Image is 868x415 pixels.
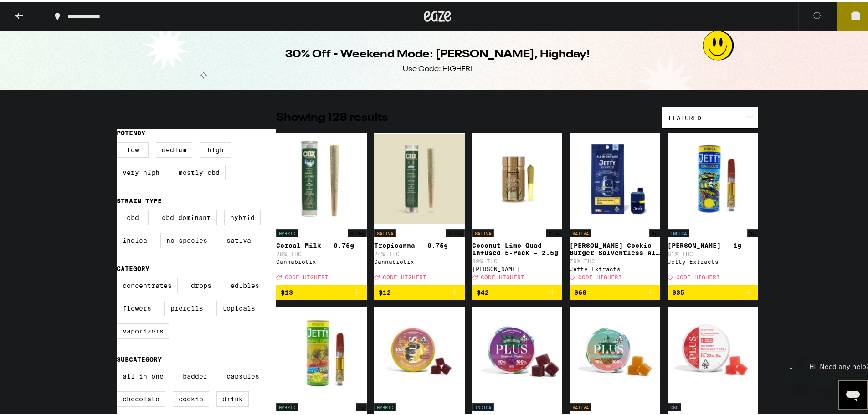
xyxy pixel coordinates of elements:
label: Hybrid [224,208,261,224]
label: Chocolate [117,389,165,405]
span: CODE HIGHFRI [578,272,622,278]
label: Drink [216,389,249,405]
h1: 30% Off - Weekend Mode: [PERSON_NAME], Highday! [285,45,590,61]
img: Jeeter - Coconut Lime Quad Infused 5-Pack - 2.5g [472,132,563,223]
p: SATIVA [570,401,591,410]
label: Cookie [173,389,209,405]
label: Indica [117,231,153,246]
span: CODE HIGHFRI [676,272,720,278]
legend: Category [117,263,149,271]
label: Drops [185,276,217,292]
span: CODE HIGHFRI [383,272,426,278]
span: $13 [281,287,293,294]
legend: Strain Type [117,195,162,203]
a: Open page for Cereal Milk - 0.75g from Cannabiotix [276,132,367,283]
p: 0.75g [348,227,367,236]
a: Open page for Tropicanna - 0.75g from Cannabiotix [374,132,465,283]
p: 81% THC [668,249,758,255]
iframe: Close message [782,357,800,375]
legend: Potency [117,128,145,135]
p: Tropicanna - 0.75g [374,240,465,247]
label: CBD [117,208,149,224]
button: Add to bag [472,283,563,298]
p: 1g [356,401,367,410]
img: PLUS - Island Maui Haze Solventless Gummies [570,306,660,397]
p: HYBRID [276,401,298,410]
div: Cannabiotix [374,257,465,263]
label: Low [117,140,149,156]
span: CODE HIGHFRI [481,272,524,278]
p: 28% THC [276,249,367,255]
button: Add to bag [668,283,758,298]
a: Open page for King Louis - 1g from Jetty Extracts [668,132,758,283]
img: Jetty Extracts - Tangie Cookie Burger Solventless AIO - 1g [570,132,660,223]
p: HYBRID [374,401,396,410]
iframe: Button to launch messaging window [838,379,868,408]
p: SATIVA [374,227,396,236]
iframe: Message from company [804,355,868,375]
p: SATIVA [472,227,494,236]
p: SATIVA [570,227,591,236]
label: Prerolls [164,299,209,314]
label: Medium [156,140,192,156]
p: 2.5g [546,227,562,236]
button: Add to bag [276,283,367,298]
p: CBD [668,401,681,410]
div: Use Code: HIGHFRI [403,62,472,72]
p: HYBRID [276,227,298,236]
label: Vaporizers [117,322,169,337]
img: PLUS - Grapes n' Cream Solventless Gummies [472,306,563,397]
label: Very High [117,163,165,179]
label: No Species [160,231,213,246]
div: [PERSON_NAME] [472,264,563,270]
span: Hi. Need any help? [5,6,66,14]
p: 78% THC [570,256,660,262]
p: 24% THC [374,249,465,255]
p: [PERSON_NAME] Cookie Burger Solventless AIO - 1g [570,240,660,255]
label: Edibles [225,276,265,292]
img: PLUS - Tart Cherry Relief 20:5:1 Gummies [668,306,758,397]
p: Showing 128 results [276,108,388,124]
p: 39% THC [472,256,563,262]
p: INDICA [472,401,494,410]
label: All-In-One [117,367,169,382]
span: $12 [379,287,391,294]
a: Open page for Tangie Cookie Burger Solventless AIO - 1g from Jetty Extracts [570,132,660,283]
div: Jetty Extracts [668,257,758,263]
span: $60 [574,287,586,294]
img: Cannabiotix - Cereal Milk - 0.75g [276,132,367,223]
button: Add to bag [374,283,465,298]
a: Open page for Coconut Lime Quad Infused 5-Pack - 2.5g from Jeeter [472,132,563,283]
span: 2 [854,12,857,18]
label: CBD Dominant [156,208,217,224]
p: 1g [649,227,660,236]
label: Sativa [221,231,257,246]
p: 1g [747,227,758,236]
img: PLUS - Blackberry Lemonade CLASSIC Gummies [374,306,465,397]
img: Jetty Extracts - Pineapple Express - 1g [276,306,367,397]
label: Topicals [216,299,261,314]
p: Coconut Lime Quad Infused 5-Pack - 2.5g [472,240,563,255]
span: CODE HIGHFRI [285,272,329,278]
button: Add to bag [570,283,660,298]
span: $35 [672,287,684,294]
div: Jetty Extracts [570,264,660,270]
label: Flowers [117,299,157,314]
label: Capsules [221,367,265,382]
label: Mostly CBD [173,163,226,179]
img: Jetty Extracts - King Louis - 1g [668,132,758,223]
span: Featured [668,113,701,120]
p: Cereal Milk - 0.75g [276,240,367,247]
div: Cannabiotix [276,257,367,263]
span: $42 [477,287,489,294]
label: Badder [177,367,213,382]
p: INDICA [668,227,689,236]
p: [PERSON_NAME] - 1g [668,240,758,247]
label: High [200,140,231,156]
p: 0.75g [446,227,465,236]
legend: Subcategory [117,354,162,361]
label: Concentrates [117,276,178,292]
img: Cannabiotix - Tropicanna - 0.75g [374,132,465,223]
